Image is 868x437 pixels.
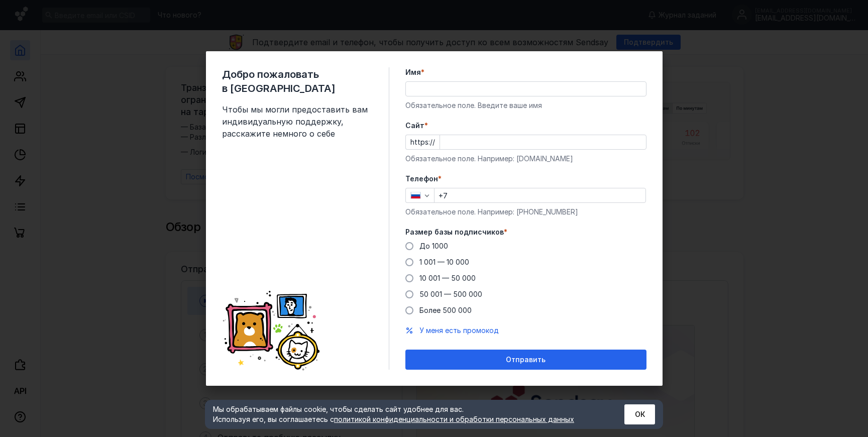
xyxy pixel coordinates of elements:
span: У меня есть промокод [419,326,499,335]
span: 1 001 — 10 000 [419,258,469,266]
div: Мы обрабатываем файлы cookie, чтобы сделать сайт удобнее для вас. Используя его, вы соглашаетесь c [213,404,600,424]
span: 50 001 — 500 000 [419,290,482,298]
div: Обязательное поле. Введите ваше имя [405,100,646,111]
span: Отправить [506,356,546,364]
span: До 1000 [419,242,448,250]
span: Телефон [405,174,438,184]
span: 10 001 — 50 000 [419,274,476,282]
div: Обязательное поле. Например: [PHONE_NUMBER] [405,207,646,217]
a: политикой конфиденциальности и обработки персональных данных [334,415,574,423]
span: Размер базы подписчиков [405,227,504,237]
button: Отправить [405,350,646,370]
span: Добро пожаловать в [GEOGRAPHIC_DATA] [222,67,373,95]
span: Cайт [405,121,424,131]
button: У меня есть промокод [419,325,499,336]
span: Имя [405,67,421,77]
div: Обязательное поле. Например: [DOMAIN_NAME] [405,154,646,164]
button: ОК [624,404,655,424]
span: Чтобы мы могли предоставить вам индивидуальную поддержку, расскажите немного о себе [222,103,373,140]
span: Более 500 000 [419,306,472,314]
